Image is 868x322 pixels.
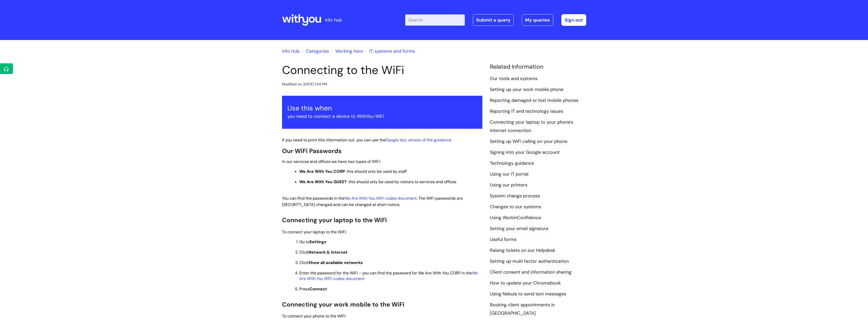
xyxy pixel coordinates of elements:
li: Working here [330,47,363,55]
a: Using WorkInConfidence [490,215,541,221]
a: Using our IT portal [490,171,528,178]
span: To connect your laptop to the WiFi: [282,229,347,235]
a: Categories [306,48,329,54]
span: In our services and offices we have two types of WiFi: [282,159,381,164]
span: If you need to print this information out, you can use the . [282,137,452,143]
strong: Show all available networks [308,260,363,265]
strong: Network & Internet [308,250,347,255]
a: Connecting your laptop to your phone's internet connection [490,119,573,134]
a: Booking client appointments in [GEOGRAPHIC_DATA] [490,302,555,316]
input: Search [405,14,465,26]
div: | - [405,14,586,26]
a: Reporting damaged or lost mobile phones [490,97,578,104]
a: System change process [490,193,540,199]
a: Our tools and systems [490,75,538,82]
strong: We Are With You GUEST [299,179,347,184]
p: info hub [325,16,342,24]
p: you need to connect a device to WithYou WiFi [287,112,477,120]
span: Click [299,250,347,255]
span: To connect your phone to the WiFi: [282,313,346,319]
a: Setting up WiFi calling on your phone [490,138,567,145]
strong: Settings [309,239,326,244]
a: Working here [335,48,363,54]
span: You can find the passwords in the . The WiFi passwords are [SECURITY_DATA] changed and can be cha... [282,196,463,207]
a: Sign out [561,14,586,26]
span: Go to [299,239,326,244]
a: Useful forms [490,236,516,243]
a: We Are With You WiFi codes document [299,270,478,281]
a: We Are With You WiFi codes document [344,196,417,201]
a: Setting up multi factor authentication [490,258,569,265]
li: Solution home [301,47,329,55]
a: Reporting IT and technology issues [490,108,563,115]
a: Technology guidance [490,160,534,167]
a: Setting your email signature [490,225,548,232]
span: : this should only be used by staff [299,169,407,174]
h1: Connecting to the WiFi [282,63,482,77]
a: Google doc version of the guidance [385,137,451,143]
span: Connecting your laptop to the WiFi [282,216,387,224]
a: Using our printers [490,182,527,188]
a: IT, systems and forms [369,48,415,54]
span: Press [299,286,327,292]
span: : this should only be used by visitors to services and offices [299,179,456,184]
a: Setting up your work mobile phone [490,86,563,93]
span: Enter the password for the WiFi - you can find the password for We Are With You CORP in the [299,270,478,281]
a: My queries [522,14,553,26]
span: Connecting your work mobile to the WiFi [282,300,404,308]
span: Our WiFi Passwords [282,147,342,155]
a: Info Hub [282,48,300,54]
a: Submit a query [473,14,514,26]
span: Click [299,260,363,265]
a: Using Nebula to send text messages [490,291,566,297]
div: Modified on: [DATE] 1:54 PM [282,81,327,87]
a: Client consent and information sharing [490,269,571,276]
h4: Related Information [490,63,586,70]
a: Changes to our systems [490,204,541,210]
a: Raising tickets on our Helpdesk [490,247,555,254]
strong: We Are With You CORP [299,169,345,174]
a: How to update your Chromebook [490,280,561,287]
h3: Use this when [287,104,477,112]
strong: Connect [309,286,327,292]
li: IT, systems and forms [364,47,415,55]
a: Signing into your Google account [490,149,560,156]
